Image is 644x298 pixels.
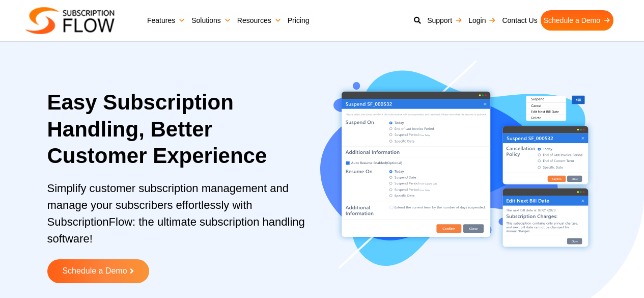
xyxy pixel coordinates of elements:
img: Subscriptionflow [25,7,115,34]
a: Resources [234,10,285,31]
a: Solutions [188,10,234,31]
a: Contact Us [499,10,540,31]
a: Features [144,10,188,31]
a: Schedule a Demo [47,259,149,283]
p: Simplify customer subscription management and manage your subscribers effortlessly with Subscript... [47,180,310,247]
span: Schedule a Demo [62,267,127,276]
a: Login [465,10,499,31]
a: Schedule a Demo [541,10,613,31]
img: Easy Subscription Handling, Better Customer Experience [320,61,597,268]
a: Support [424,10,465,31]
a: Pricing [285,10,313,31]
h1: Easy Subscription Handling, Better Customer Experience [47,89,310,170]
